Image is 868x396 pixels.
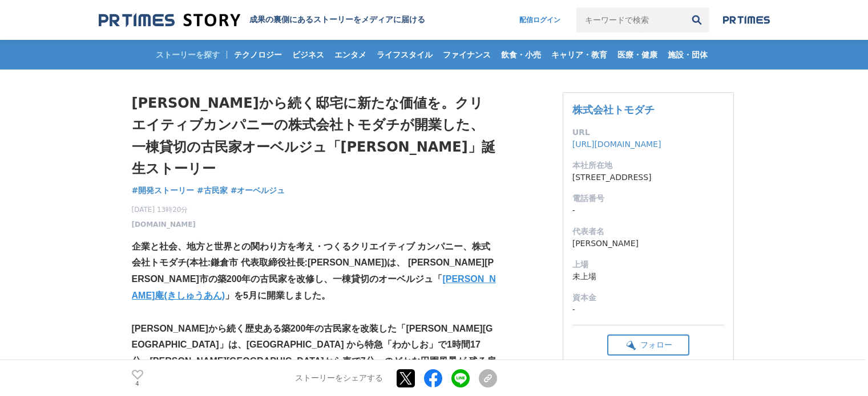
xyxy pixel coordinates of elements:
h2: 成果の裏側にあるストーリーをメディアに届ける [249,15,425,25]
a: ライフスタイル [372,40,437,70]
strong: 企業と社会、地方と世界との関わり方を考え・つくるクリエイティブ カンパニー、株式会社トモダチ(本社:鎌倉市 代表取締役社長:[PERSON_NAME])は、 [PERSON_NAME][PERS... [132,242,494,284]
a: #開発ストーリー [132,185,195,197]
dt: 代表者名 [572,226,724,238]
span: #開発ストーリー [132,185,195,195]
span: ライフスタイル [372,50,437,60]
a: キャリア・教育 [547,40,612,70]
a: [DOMAIN_NAME] [132,219,196,230]
dd: - [572,304,724,316]
a: 成果の裏側にあるストーリーをメディアに届ける 成果の裏側にあるストーリーをメディアに届ける [99,13,425,28]
button: フォロー [607,334,689,356]
span: 飲食・小売 [496,50,546,60]
span: ファイナンス [438,50,495,60]
dd: 未上場 [572,271,724,283]
dt: 電話番号 [572,193,724,205]
span: 施設・団体 [663,50,712,60]
dt: 資本金 [572,292,724,304]
span: エンタメ [330,50,371,60]
span: 医療・健康 [613,50,662,60]
a: 施設・団体 [663,40,712,70]
a: 飲食・小売 [496,40,546,70]
dt: 上場 [572,259,724,271]
span: #オーベルジュ [231,185,285,195]
a: テクノロジー [229,40,286,70]
span: #古民家 [197,185,228,195]
a: 株式会社トモダチ [572,104,655,116]
a: [URL][DOMAIN_NAME] [572,140,661,149]
a: 配信ログイン [508,7,572,32]
a: ファイナンス [438,40,495,70]
dt: URL [572,126,724,138]
a: #オーベルジュ [231,185,285,197]
img: 成果の裏側にあるストーリーをメディアに届ける [99,13,240,28]
p: ストーリーをシェアする [295,373,383,383]
p: 4 [132,381,143,386]
a: エンタメ [330,40,371,70]
img: prtimes [723,15,770,25]
span: テクノロジー [229,50,286,60]
dd: [PERSON_NAME] [572,238,724,250]
a: [PERSON_NAME]庵(きしゅうあん) [132,274,496,300]
span: ビジネス [288,50,329,60]
span: キャリア・教育 [547,50,612,60]
dd: [STREET_ADDRESS] [572,172,724,183]
button: 検索 [684,7,709,32]
span: [DATE] 13時20分 [132,205,196,215]
h1: [PERSON_NAME]から続く邸宅に新たな価値を。クリエイティブカンパニーの株式会社トモダチが開業した、一棟貸切の古民家オーベルジュ「[PERSON_NAME]」誕生ストーリー [132,92,497,180]
strong: 」を5月に開業しました。 [225,291,330,300]
input: キーワードで検索 [576,7,684,32]
dt: 本社所在地 [572,160,724,172]
a: 医療・健康 [613,40,662,70]
dd: - [572,205,724,217]
a: #古民家 [197,185,228,197]
a: ビジネス [288,40,329,70]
